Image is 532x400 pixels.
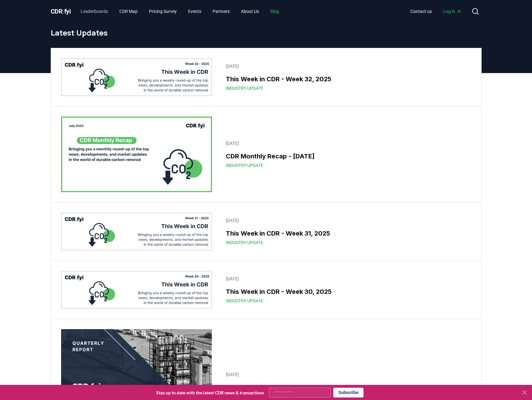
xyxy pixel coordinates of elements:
a: [DATE]This Week in CDR - Week 31, 2025Industry Update [222,214,471,249]
img: CDR Monthly Recap - July 2025 blog post image [61,117,212,192]
img: This Week in CDR - Week 32, 2025 blog post image [61,58,212,96]
img: This Week in CDR - Week 31, 2025 blog post image [61,213,212,250]
p: [DATE] [226,276,467,282]
a: [DATE]This Week in CDR - Week 32, 2025Industry Update [222,59,471,95]
a: About Us [236,6,264,17]
span: Industry Update [226,85,263,91]
a: CDR.fyi [51,7,71,16]
h3: This Week in CDR - Week 32, 2025 [226,74,467,84]
span: CDR fyi [51,8,71,15]
span: Industry Update [226,239,263,246]
h3: This Week in CDR - Week 30, 2025 [226,287,467,296]
a: [DATE]This Week in CDR - Week 30, 2025Industry Update [222,272,471,308]
a: Partners [208,6,235,17]
img: This Week in CDR - Week 30, 2025 blog post image [61,271,212,309]
nav: Main [405,6,466,17]
p: [DATE] [226,371,467,378]
h3: 2025 Q2 Durable CDR Market Update - Biggest Quarter Ever [226,383,467,392]
span: . [62,8,64,15]
a: Pricing Survey [144,6,182,17]
a: Leaderboards [76,6,113,17]
a: Contact us [405,6,437,17]
p: [DATE] [226,140,467,146]
a: Blog [265,6,284,17]
h1: Latest Updates [51,28,482,38]
span: Industry Update [226,298,263,304]
a: CDR Map [114,6,143,17]
p: [DATE] [226,217,467,224]
span: Industry Update [226,162,263,169]
h3: This Week in CDR - Week 31, 2025 [226,229,467,238]
span: Log in [443,8,461,14]
h3: CDR Monthly Recap - [DATE] [226,151,467,161]
a: Events [183,6,206,17]
a: [DATE]CDR Monthly Recap - [DATE]Industry Update [222,136,471,172]
nav: Main [76,6,284,17]
a: Log in [438,6,466,17]
p: [DATE] [226,63,467,69]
